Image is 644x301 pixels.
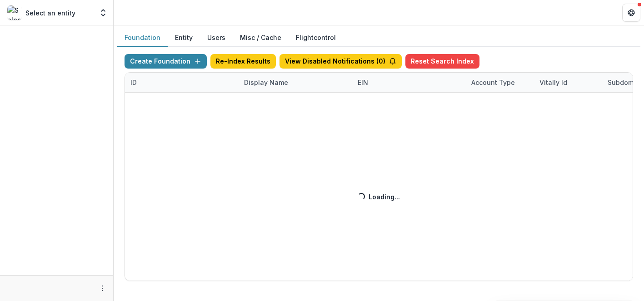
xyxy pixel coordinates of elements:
img: Select an entity [7,5,22,20]
button: Get Help [622,4,640,22]
button: Foundation [117,29,168,47]
button: Users [200,29,233,47]
button: Entity [168,29,200,47]
a: Flightcontrol [296,33,336,42]
button: More [97,283,108,294]
button: Open entity switcher [97,4,110,22]
button: Misc / Cache [233,29,289,47]
p: Select an entity [25,8,75,18]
